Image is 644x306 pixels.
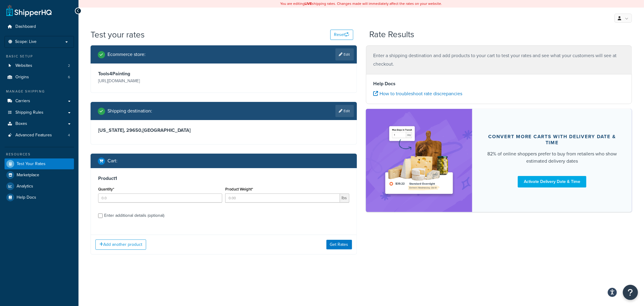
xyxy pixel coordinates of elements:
span: Advanced Features [15,133,52,138]
h2: Cart : [107,158,117,164]
div: Enter additional details (optional) [104,211,164,220]
div: Convert more carts with delivery date & time [487,134,617,146]
input: Enter additional details (optional) [98,213,103,218]
input: 0.0 [98,194,222,203]
h3: Tools4Painting [98,71,222,77]
span: Shipping Rules [15,110,43,115]
a: Analytics [5,181,74,192]
div: Manage Shipping [5,89,74,94]
a: Edit [335,105,354,117]
a: How to troubleshoot rate discrepancies [373,90,463,97]
label: Quantity* [98,187,114,191]
span: Dashboard [15,24,36,29]
span: Boxes [15,121,27,126]
h2: Shipping destination : [107,108,152,114]
span: lbs [340,194,349,203]
button: Open Resource Center [623,285,638,300]
span: Carriers [15,99,30,104]
span: Marketplace [17,173,39,178]
p: [URL][DOMAIN_NAME] [98,77,222,85]
li: Origins [5,72,74,83]
a: Activate Delivery Date & Time [518,176,586,187]
a: Marketplace [5,170,74,181]
h3: Product 1 [98,175,349,181]
a: Edit [335,48,354,60]
span: Websites [15,63,32,68]
a: Websites2 [5,60,74,71]
li: Advanced Features [5,130,74,141]
span: Test Your Rates [17,161,46,167]
div: Basic Setup [5,54,74,59]
input: 0.00 [225,194,340,203]
a: Carriers [5,96,74,107]
button: Get Rates [326,240,352,249]
h4: Help Docs [373,80,625,87]
p: Enter a shipping destination and add products to your cart to test your rates and see what your c... [373,51,625,68]
div: Resources [5,152,74,157]
span: 6 [68,75,70,80]
span: Scope: Live [15,39,37,44]
a: Test Your Rates [5,158,74,169]
span: Analytics [17,184,33,189]
span: Origins [15,75,29,80]
span: 2 [68,63,70,68]
b: LIVE [305,1,312,6]
a: Shipping Rules [5,107,74,118]
button: Reset [330,30,353,40]
h1: Test your rates [91,29,145,41]
a: Advanced Features4 [5,130,74,141]
li: Websites [5,60,74,71]
button: Add another product [95,239,146,250]
img: feature-image-ddt-36eae7f7280da8017bfb280eaccd9c446f90b1fe08728e4019434db127062ab4.png [381,118,457,203]
a: Help Docs [5,192,74,203]
h3: [US_STATE], 29650 , [GEOGRAPHIC_DATA] [98,127,349,133]
a: Boxes [5,118,74,129]
span: Help Docs [17,195,36,200]
label: Product Weight* [225,187,253,191]
a: Dashboard [5,21,74,32]
span: 4 [68,133,70,138]
h2: Rate Results [369,30,414,39]
div: 82% of online shoppers prefer to buy from retailers who show estimated delivery dates [487,150,617,165]
h2: Ecommerce store : [107,52,146,57]
a: Origins6 [5,72,74,83]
